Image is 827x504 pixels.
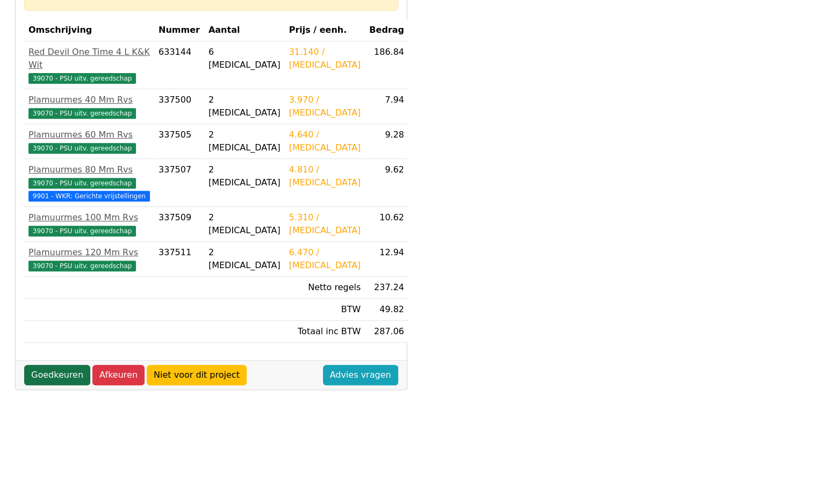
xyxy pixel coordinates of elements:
td: 337505 [154,124,204,159]
a: Goedkeuren [24,365,90,385]
div: Plamuurmes 40 Mm Rvs [28,93,150,106]
td: 7.94 [365,89,408,124]
td: 337509 [154,207,204,242]
span: 39070 - PSU uitv. gereedschap [28,226,136,236]
td: 337507 [154,159,204,207]
span: 9901 - WKR: Gerichte vrijstellingen [28,191,150,201]
div: 2 [MEDICAL_DATA] [208,246,281,272]
div: Plamuurmes 120 Mm Rvs [28,246,150,259]
div: 5.310 / [MEDICAL_DATA] [289,211,361,237]
td: Netto regels [285,277,365,299]
div: 2 [MEDICAL_DATA] [208,128,281,154]
div: Plamuurmes 60 Mm Rvs [28,128,150,141]
td: 633144 [154,41,204,89]
div: 4.810 / [MEDICAL_DATA] [289,163,361,189]
td: 237.24 [365,277,408,299]
td: 337511 [154,242,204,277]
div: 3.970 / [MEDICAL_DATA] [289,93,361,119]
th: Prijs / eenh. [285,19,365,41]
th: Omschrijving [24,19,154,41]
div: 2 [MEDICAL_DATA] [208,211,281,237]
div: 2 [MEDICAL_DATA] [208,93,281,119]
td: 10.62 [365,207,408,242]
td: 9.62 [365,159,408,207]
a: Plamuurmes 60 Mm Rvs39070 - PSU uitv. gereedschap [28,128,150,154]
a: Advies vragen [323,365,398,385]
a: Plamuurmes 40 Mm Rvs39070 - PSU uitv. gereedschap [28,93,150,119]
td: 12.94 [365,242,408,277]
div: Plamuurmes 100 Mm Rvs [28,211,150,224]
td: 9.28 [365,124,408,159]
a: Plamuurmes 100 Mm Rvs39070 - PSU uitv. gereedschap [28,211,150,237]
a: Plamuurmes 120 Mm Rvs39070 - PSU uitv. gereedschap [28,246,150,272]
div: 2 [MEDICAL_DATA] [208,163,281,189]
th: Aantal [204,19,285,41]
div: 6.470 / [MEDICAL_DATA] [289,246,361,272]
span: 39070 - PSU uitv. gereedschap [28,73,136,84]
div: 6 [MEDICAL_DATA] [208,46,281,71]
div: Plamuurmes 80 Mm Rvs [28,163,150,176]
div: 4.640 / [MEDICAL_DATA] [289,128,361,154]
td: 337500 [154,89,204,124]
span: 39070 - PSU uitv. gereedschap [28,178,136,189]
td: BTW [285,299,365,321]
span: 39070 - PSU uitv. gereedschap [28,108,136,119]
th: Bedrag [365,19,408,41]
td: Totaal inc BTW [285,321,365,343]
td: 287.06 [365,321,408,343]
a: Plamuurmes 80 Mm Rvs39070 - PSU uitv. gereedschap 9901 - WKR: Gerichte vrijstellingen [28,163,150,202]
a: Red Devil One Time 4 L K&K Wit39070 - PSU uitv. gereedschap [28,46,150,84]
td: 49.82 [365,299,408,321]
span: 39070 - PSU uitv. gereedschap [28,143,136,154]
th: Nummer [154,19,204,41]
a: Afkeuren [92,365,145,385]
td: 186.84 [365,41,408,89]
span: 39070 - PSU uitv. gereedschap [28,261,136,271]
div: Red Devil One Time 4 L K&K Wit [28,46,150,71]
div: 31.140 / [MEDICAL_DATA] [289,46,361,71]
a: Niet voor dit project [147,365,247,385]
